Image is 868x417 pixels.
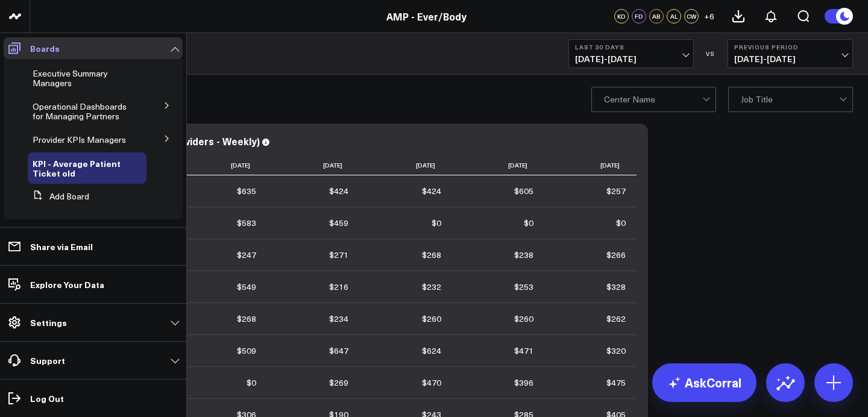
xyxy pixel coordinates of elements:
div: $266 [606,249,626,261]
b: Previous Period [734,43,846,51]
div: $635 [237,185,256,197]
th: [DATE] [359,155,451,175]
div: $262 [606,313,626,325]
div: $396 [514,377,533,389]
div: $216 [329,281,348,293]
div: $509 [237,345,256,357]
a: AMP - Ever/Body [386,10,467,23]
p: Support [30,356,65,365]
button: +6 [702,9,716,24]
p: Log Out [30,393,64,403]
div: $238 [514,249,533,261]
div: $424 [329,185,348,197]
a: Executive Summary Managers [33,69,131,88]
div: $268 [422,249,441,261]
button: Previous Period[DATE]-[DATE] [728,39,853,68]
div: $471 [514,345,533,357]
th: [DATE] [544,155,637,175]
div: $234 [329,313,348,325]
span: Provider KPIs Managers [33,134,126,145]
div: $232 [422,281,441,293]
div: KD [614,9,629,24]
div: $424 [422,185,441,197]
div: $0 [524,217,533,229]
p: Boards [30,43,60,53]
div: $0 [247,377,256,389]
div: $647 [329,345,348,357]
div: $549 [237,281,256,293]
div: $260 [514,313,533,325]
div: $271 [329,249,348,261]
span: [DATE] - [DATE] [575,54,687,64]
div: $328 [606,281,626,293]
a: Operational Dashboards for Managing Partners [33,102,136,121]
div: $470 [422,377,441,389]
span: KPI - Average Patient Ticket old [33,157,121,179]
span: Executive Summary Managers [33,67,108,89]
div: $583 [237,217,256,229]
a: Log Out [4,387,183,409]
div: $0 [616,217,626,229]
div: FD [632,9,646,24]
span: Operational Dashboards for Managing Partners [33,101,127,122]
div: $269 [329,377,348,389]
span: + 6 [704,12,714,20]
div: AL [667,9,681,24]
div: $320 [606,345,626,357]
div: $459 [329,217,348,229]
div: VS [700,50,722,57]
b: Last 30 Days [575,43,687,51]
div: CW [684,9,699,24]
a: KPI - Average Patient Ticket old [33,158,133,178]
th: [DATE] [452,155,544,175]
div: $0 [432,217,441,229]
a: Provider KPIs Managers [33,135,126,145]
div: $624 [422,345,441,357]
span: [DATE] - [DATE] [734,54,846,64]
p: Settings [30,318,67,327]
a: AskCorral [652,363,756,402]
div: $475 [606,377,626,389]
div: AB [649,9,664,24]
div: $605 [514,185,533,197]
div: $253 [514,281,533,293]
th: [DATE] [267,155,359,175]
th: [DATE] [175,155,267,175]
div: $260 [422,313,441,325]
p: Share via Email [30,242,93,251]
div: $268 [237,313,256,325]
button: Last 30 Days[DATE]-[DATE] [568,39,694,68]
div: $247 [237,249,256,261]
p: Explore Your Data [30,280,104,289]
button: Add Board [28,186,89,207]
div: $257 [606,185,626,197]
